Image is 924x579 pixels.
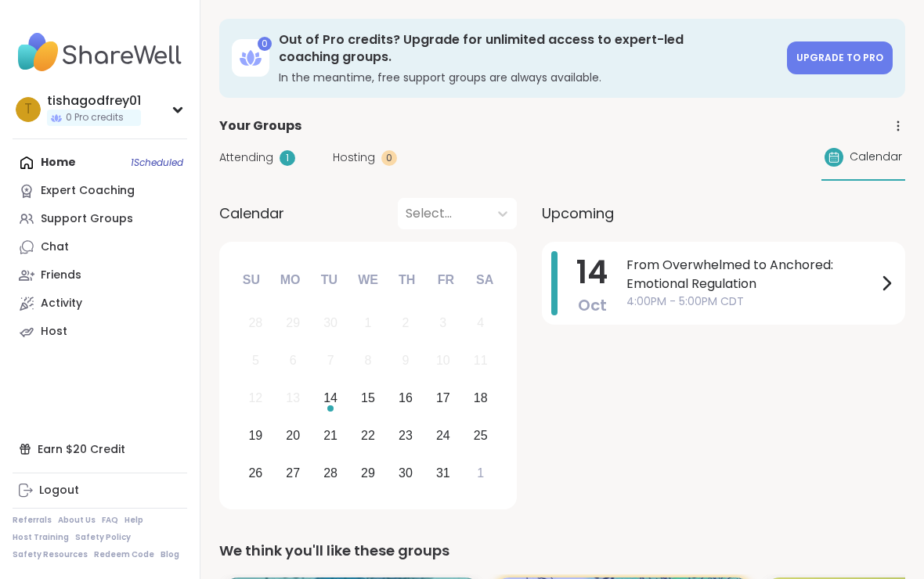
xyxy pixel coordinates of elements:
span: From Overwhelmed to Anchored: Emotional Regulation [626,256,877,293]
div: month 2025-10 [236,304,499,491]
div: Not available Saturday, October 4th, 2025 [464,307,497,340]
div: Choose Tuesday, October 14th, 2025 [314,381,348,415]
div: Not available Friday, October 3rd, 2025 [426,307,460,340]
div: Choose Friday, October 17th, 2025 [426,381,460,415]
span: Hosting [333,149,375,166]
div: Not available Tuesday, October 7th, 2025 [314,343,348,377]
div: Choose Sunday, October 26th, 2025 [239,456,273,490]
div: 1 [365,312,372,333]
div: Choose Saturday, November 1st, 2025 [464,456,497,490]
a: Logout [13,477,187,505]
div: 10 [436,350,450,371]
div: Not available Saturday, October 11th, 2025 [464,343,497,377]
div: Not available Wednesday, October 8th, 2025 [352,343,385,377]
div: 28 [323,462,337,484]
div: 22 [361,425,375,446]
div: Activity [41,296,82,311]
div: Sa [467,262,502,297]
div: Choose Friday, October 24th, 2025 [426,419,460,452]
a: Friends [13,261,187,289]
div: Choose Thursday, October 16th, 2025 [389,381,423,415]
div: 14 [323,387,337,408]
div: Choose Sunday, October 19th, 2025 [239,419,273,452]
div: 29 [286,312,300,333]
div: 3 [439,312,446,333]
div: Su [234,262,269,297]
div: Mo [273,262,307,297]
div: Chat [41,239,69,255]
div: 24 [436,425,450,446]
div: Tu [312,262,346,297]
div: 18 [474,387,488,408]
div: 4 [477,312,484,333]
div: 30 [323,312,337,333]
div: Choose Tuesday, October 28th, 2025 [314,456,348,490]
a: Blog [161,549,179,560]
div: 27 [286,462,300,484]
div: Choose Thursday, October 23rd, 2025 [389,419,423,452]
a: Safety Policy [75,532,131,543]
span: 14 [576,250,608,294]
div: Support Groups [41,211,133,227]
span: Attending [219,149,273,166]
div: 2 [402,312,409,333]
div: 26 [248,462,262,484]
a: Upgrade to Pro [787,41,893,74]
div: 23 [399,425,413,446]
div: Choose Monday, October 27th, 2025 [276,456,310,490]
div: We think you'll like these groups [219,540,905,562]
span: Calendar [850,149,902,165]
h3: In the meantime, free support groups are always available. [279,70,778,85]
a: Expert Coaching [13,177,187,205]
span: Upcoming [542,203,614,224]
a: Chat [13,233,187,261]
a: Support Groups [13,205,187,233]
div: Choose Wednesday, October 29th, 2025 [352,456,385,490]
span: 0 Pro credits [66,111,124,124]
a: Referrals [13,515,52,526]
div: Not available Wednesday, October 1st, 2025 [352,307,385,340]
span: Oct [578,294,607,316]
div: 16 [399,387,413,408]
div: Choose Tuesday, October 21st, 2025 [314,419,348,452]
div: 19 [248,425,262,446]
span: Upgrade to Pro [796,51,883,64]
a: Safety Resources [13,549,88,560]
a: Activity [13,289,187,318]
div: Host [41,324,67,340]
div: 17 [436,387,450,408]
span: Your Groups [219,117,301,135]
div: Choose Friday, October 31st, 2025 [426,456,460,490]
h3: Out of Pro credits? Upgrade for unlimited access to expert-led coaching groups. [279,31,778,67]
div: Choose Wednesday, October 15th, 2025 [352,381,385,415]
div: 1 [477,462,484,484]
div: Not available Sunday, October 5th, 2025 [239,343,273,377]
div: 15 [361,387,375,408]
div: 25 [474,425,488,446]
div: Not available Monday, October 6th, 2025 [276,343,310,377]
div: 0 [258,37,272,51]
img: ShareWell Nav Logo [13,25,187,80]
div: 8 [365,350,372,371]
div: 11 [474,350,488,371]
div: 5 [252,350,259,371]
div: Friends [41,268,81,283]
div: 30 [399,462,413,484]
div: Earn $20 Credit [13,435,187,463]
div: Not available Friday, October 10th, 2025 [426,343,460,377]
div: Not available Monday, October 13th, 2025 [276,381,310,415]
div: 7 [327,350,334,371]
div: 1 [280,150,295,166]
div: 21 [323,425,337,446]
div: 20 [286,425,300,446]
div: 13 [286,387,300,408]
div: We [351,262,385,297]
div: 0 [381,150,397,166]
a: Host [13,318,187,346]
div: 12 [248,387,262,408]
div: Not available Thursday, October 2nd, 2025 [389,307,423,340]
div: Not available Thursday, October 9th, 2025 [389,343,423,377]
div: 9 [402,350,409,371]
div: Choose Monday, October 20th, 2025 [276,419,310,452]
div: Choose Saturday, October 18th, 2025 [464,381,497,415]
